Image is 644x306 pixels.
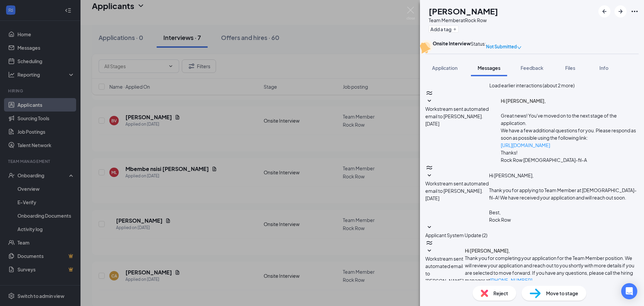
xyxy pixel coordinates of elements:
[429,26,459,33] button: PlusAdd a tag
[489,172,639,179] p: Hi [PERSON_NAME],
[614,5,627,17] button: ArrowRight
[486,43,517,50] span: Not Submitted
[465,247,639,254] h4: Hi [PERSON_NAME],
[599,65,608,71] span: Info
[471,40,486,54] div: Status :
[489,216,639,223] p: Rock Row
[429,5,498,17] h1: [PERSON_NAME]
[600,7,608,15] svg: ArrowLeftNew
[565,65,575,71] span: Files
[425,247,433,255] svg: SmallChevronDown
[425,89,433,97] svg: WorkstreamLogo
[425,164,433,172] svg: WorkstreamLogo
[490,277,532,283] a: [PHONE_NUMBER]
[489,209,639,216] p: Best,
[425,232,487,238] span: Applicant System Update (2)
[478,65,500,71] span: Messages
[465,254,639,284] p: Thank you for completing your application for the Team Member position. We will review your appli...
[489,82,575,89] button: Load earlier interactions (about 2 more)
[432,65,458,71] span: Application
[598,5,610,17] button: ArrowLeftNew
[501,127,639,141] p: We have a few additional questions for you. Please respond as soon as possible using the followin...
[425,97,433,105] svg: SmallChevronDown
[517,45,522,50] span: down
[631,7,639,15] svg: Ellipses
[425,106,489,119] span: Workstream sent automated email to [PERSON_NAME].
[425,223,487,239] button: SmallChevronDownApplicant System Update (2)
[501,97,639,104] h4: Hi [PERSON_NAME],
[453,27,457,31] svg: Plus
[616,7,625,15] svg: ArrowRight
[425,223,433,231] svg: SmallChevronDown
[425,120,439,127] span: [DATE]
[493,290,508,297] span: Reject
[433,40,471,46] b: Onsite Interview
[425,239,433,247] svg: WorkstreamLogo
[501,156,639,164] p: Rock Row [DEMOGRAPHIC_DATA]-fil-A
[489,186,639,201] p: Thank you for applying to Team Member at [DEMOGRAPHIC_DATA]-fil-A! We have received your applicat...
[425,180,489,194] span: Workstream sent automated email to [PERSON_NAME].
[501,112,639,127] p: Great news! You've moved on to the next stage of the application.
[621,283,637,299] div: Open Intercom Messenger
[425,172,433,180] svg: SmallChevronDown
[521,65,543,71] span: Feedback
[425,194,439,202] span: [DATE]
[425,256,465,284] span: Workstream sent automated email to [PERSON_NAME].
[501,149,639,156] p: Thanks!
[429,17,498,24] div: Team Member at Rock Row
[501,142,550,148] a: [URL][DOMAIN_NAME]
[546,290,578,297] span: Move to stage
